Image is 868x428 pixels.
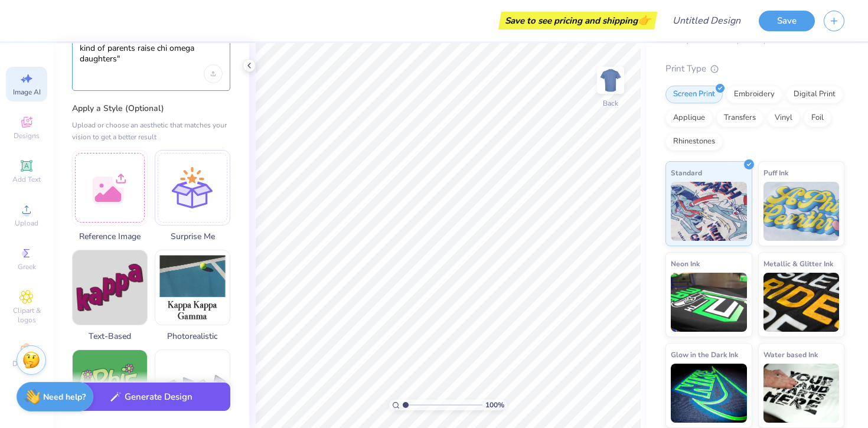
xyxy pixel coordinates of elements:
img: Photorealistic [155,250,230,325]
span: Upload [15,218,38,228]
span: Neon Ink [671,257,700,270]
span: Reference Image [72,230,148,243]
span: Metallic & Glitter Ink [763,257,833,270]
img: 80s & 90s [155,350,230,424]
button: Save [759,11,815,31]
span: Glow in the Dark Ink [671,348,738,361]
img: Metallic & Glitter Ink [763,273,840,332]
textarea: create a pocket tee shirt with football theme on the back that says " the best kind of parents ra... [80,22,223,65]
div: Upload or choose an aesthetic that matches your vision to get a better result [72,119,230,143]
img: Water based Ink [763,364,840,423]
span: Designs [14,131,40,141]
div: Upload image [204,64,223,83]
img: Text-Based [73,250,147,325]
img: Puff Ink [763,182,840,241]
img: Standard [671,182,747,241]
span: Puff Ink [763,166,788,179]
div: Save to see pricing and shipping [501,12,654,30]
span: Water based Ink [763,348,818,361]
img: Neon Ink [671,273,747,332]
div: Vinyl [767,109,800,127]
span: Image AI [13,87,41,97]
span: Standard [671,166,702,179]
span: 100 % [485,400,504,410]
div: Rhinestones [665,133,723,151]
div: Foil [804,109,831,127]
div: Back [603,98,618,109]
div: Transfers [716,109,763,127]
strong: Need help? [43,391,86,403]
span: Add Text [12,175,41,184]
div: Digital Print [786,86,843,103]
label: Apply a Style (Optional) [72,103,230,115]
span: Text-Based [72,330,148,342]
img: 60s & 70s [73,350,147,424]
div: Applique [665,109,713,127]
button: Generate Design [72,383,230,411]
span: Decorate [12,359,41,368]
span: Clipart & logos [6,306,47,325]
div: Print Type [665,62,844,76]
span: Photorealistic [155,330,230,342]
img: Back [599,68,622,92]
span: Surprise Me [155,230,230,243]
span: 👉 [638,13,651,27]
div: Embroidery [726,86,782,103]
img: Glow in the Dark Ink [671,364,747,423]
span: Greek [18,262,36,272]
div: Screen Print [665,86,723,103]
input: Untitled Design [663,9,750,32]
